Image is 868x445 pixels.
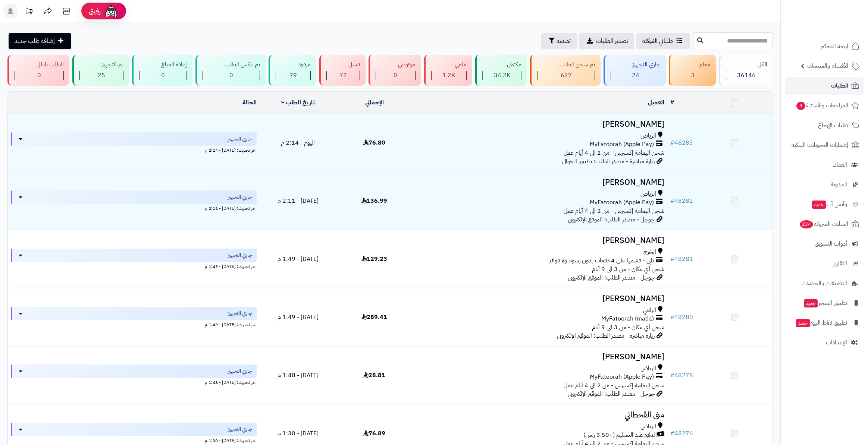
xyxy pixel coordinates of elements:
span: طلباتي المُوكلة [642,37,673,45]
div: 0 [203,71,260,80]
a: إعادة المبلغ 0 [131,55,194,86]
a: فشل 72 [318,55,367,86]
span: 79 [289,71,297,80]
a: طلباتي المُوكلة [636,33,690,49]
span: الرياض [640,190,656,198]
div: اخر تحديث: [DATE] - 1:48 م [11,378,257,386]
span: الزلفي [643,306,656,315]
h3: [PERSON_NAME] [416,236,664,245]
div: اخر تحديث: [DATE] - 1:30 م [11,436,257,444]
span: زيارة مباشرة - مصدر الطلب: الموقع الإلكتروني [557,331,655,340]
div: جاري التجهيز [611,60,660,69]
a: التطبيقات والخدمات [785,274,864,292]
span: تطبيق المتجر [803,298,847,308]
span: الأقسام والمنتجات [807,61,848,71]
span: التطبيقات والخدمات [802,278,847,288]
a: #48278 [670,371,693,380]
div: اخر تحديث: [DATE] - 2:11 م [11,204,257,212]
a: الكل36146 [717,55,774,86]
span: 28.81 [363,371,385,380]
span: 72 [339,71,347,80]
a: الطلب باطل 0 [6,55,71,86]
div: 0 [15,71,63,80]
h3: [PERSON_NAME] [416,353,664,361]
a: تم شحن الطلب 627 [529,55,602,86]
span: جوجل - مصدر الطلب: الموقع الإلكتروني [568,215,655,224]
h3: [PERSON_NAME] [416,120,664,129]
a: المراجعات والأسئلة3 [785,97,864,114]
a: تم عكس الطلب 0 [194,55,267,86]
span: جديد [796,319,810,327]
span: جاري التجهيز [228,310,252,317]
span: الرياض [640,364,656,373]
a: تم التجهيز 25 [71,55,130,86]
span: MyFatoorah (Apple Pay) [590,198,654,207]
span: شحن اليمامة إكسبرس - من 2 الى 4 أيام عمل [564,381,664,390]
div: اخر تحديث: [DATE] - 1:49 م [11,320,257,328]
a: الحالة [242,98,257,107]
a: أدوات التسويق [785,235,864,253]
span: 3 [691,71,695,80]
div: إعادة المبلغ [139,60,187,69]
span: 34.2K [494,71,510,80]
a: #48276 [670,429,693,438]
span: 0 [37,71,41,80]
span: [DATE] - 1:30 م [278,429,319,438]
a: تصدير الطلبات [579,33,634,49]
a: #48281 [670,255,693,263]
div: مردود [276,60,310,69]
span: السلات المتروكة [799,219,848,229]
span: إشعارات التحويلات البنكية [792,140,848,150]
span: جاري التجهيز [228,426,252,433]
span: [DATE] - 2:11 م [278,196,319,205]
span: التقارير [833,258,847,269]
img: logo-2.png [817,21,861,37]
span: الإعدادات [826,337,847,348]
span: 0 [229,71,233,80]
span: إضافة طلب جديد [15,37,55,45]
a: مكتمل 34.2K [474,55,529,86]
div: اخر تحديث: [DATE] - 2:14 م [11,146,257,154]
span: [DATE] - 1:49 م [278,255,319,263]
a: تاريخ الطلب [281,98,315,107]
span: 234 [800,220,813,228]
span: رفيق [89,7,101,16]
div: الكل [726,60,767,69]
h3: منى القحطاني [416,411,664,419]
span: جوجل - مصدر الطلب: الموقع الإلكتروني [568,389,655,398]
span: 3 [796,102,805,110]
span: وآتس آب [811,199,847,209]
div: 25 [80,71,123,80]
span: 25 [98,71,105,80]
span: العملاء [833,160,847,170]
div: 0 [376,71,415,80]
span: 289.41 [361,313,387,322]
div: تم شحن الطلب [537,60,595,69]
span: المراجعات والأسئلة [796,100,848,111]
span: 136.99 [361,196,387,205]
span: تطبيق نقاط البيع [795,318,847,328]
span: MyFatoorah (mada) [601,315,654,323]
a: مرفوض 0 [367,55,422,86]
img: ai-face.png [104,4,119,19]
span: اليوم - 2:14 م [281,138,315,147]
span: # [670,255,674,263]
span: جاري التجهيز [228,135,252,143]
span: جديد [804,299,818,307]
a: إضافة طلب جديد [9,33,71,49]
div: 79 [276,71,310,80]
span: شحن أي مكان - من 3 الى 9 أيام [592,323,664,332]
div: مكتمل [482,60,521,69]
div: تم التجهيز [79,60,123,69]
a: تطبيق المتجرجديد [785,294,864,312]
div: مرفوض [376,60,415,69]
span: الطلبات [831,81,848,91]
div: 34157 [483,71,521,80]
span: 36146 [737,71,756,80]
span: جديد [812,201,826,209]
div: 1159 [432,71,466,80]
span: لوحة التحكم [821,41,848,51]
button: تصفية [541,33,577,49]
a: طلبات الإرجاع [785,116,864,134]
span: الرياض [640,422,656,431]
